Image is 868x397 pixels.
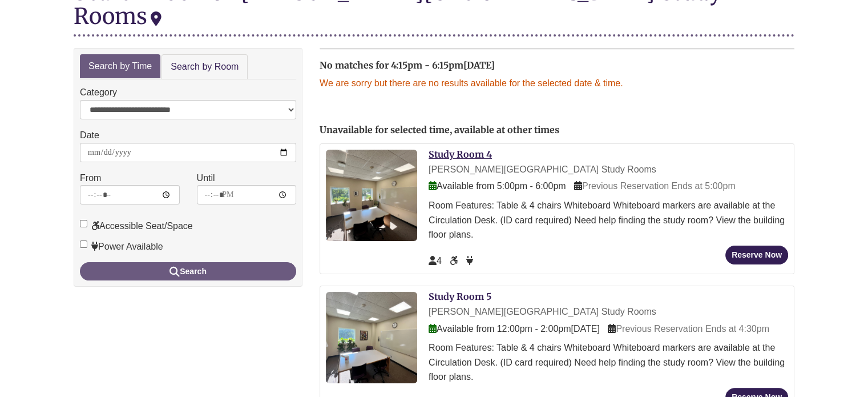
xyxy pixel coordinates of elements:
a: Search by Time [80,54,160,79]
span: Accessible Seat/Space [450,256,460,266]
p: We are sorry but there are no results available for the selected date & time. [320,76,794,91]
label: Accessible Seat/Space [80,219,193,234]
h2: Unavailable for selected time, available at other times [320,125,794,135]
h2: No matches for 4:15pm - 6:15pm[DATE] [320,61,794,71]
span: Available from 5:00pm - 6:00pm [429,181,566,191]
input: Power Available [80,240,87,248]
div: Room Features: Table & 4 chairs Whiteboard Whiteboard markers are available at the Circulation De... [429,198,788,242]
label: Power Available [80,239,163,254]
div: [PERSON_NAME][GEOGRAPHIC_DATA] Study Rooms [429,162,788,177]
span: Available from 12:00pm - 2:00pm[DATE] [429,324,600,334]
img: Study Room 5 [326,292,417,383]
input: Accessible Seat/Space [80,220,87,227]
a: Study Room 5 [429,291,491,302]
label: Category [80,85,117,100]
a: Study Room 4 [429,149,492,160]
button: Reserve Now [725,246,788,264]
a: Search by Room [162,54,248,80]
div: Room Features: Table & 4 chairs Whiteboard Whiteboard markers are available at the Circulation De... [429,340,788,384]
label: Date [80,128,99,143]
label: From [80,171,101,186]
label: Until [197,171,215,186]
img: Study Room 4 [326,150,417,241]
span: Previous Reservation Ends at 5:00pm [574,181,736,191]
button: Search [80,262,296,280]
div: [PERSON_NAME][GEOGRAPHIC_DATA] Study Rooms [429,304,788,319]
span: The capacity of this space [429,256,442,266]
span: Power Available [466,256,473,266]
span: Previous Reservation Ends at 4:30pm [608,324,769,334]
